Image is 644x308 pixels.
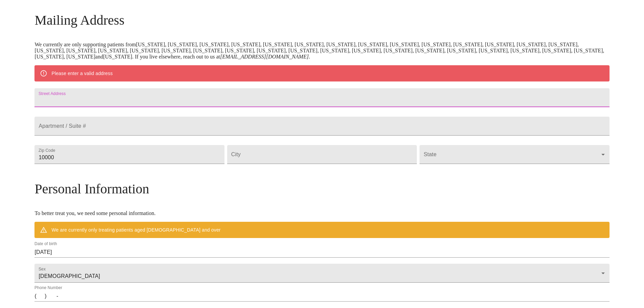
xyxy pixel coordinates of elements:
div: ​ [420,145,609,164]
div: [DEMOGRAPHIC_DATA] [34,264,609,283]
p: To better treat you, we need some personal information. [34,210,609,216]
div: Please enter a valid address [51,67,113,79]
label: Phone Number [34,286,62,290]
h3: Mailing Address [34,12,609,28]
h3: Personal Information [34,181,609,197]
div: We are currently only treating patients aged [DEMOGRAPHIC_DATA] and over [51,224,220,236]
em: [EMAIL_ADDRESS][DOMAIN_NAME] [220,54,309,60]
label: Date of birth [34,242,57,246]
p: We currently are only supporting patients from [US_STATE], [US_STATE], [US_STATE], [US_STATE], [U... [34,42,609,60]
